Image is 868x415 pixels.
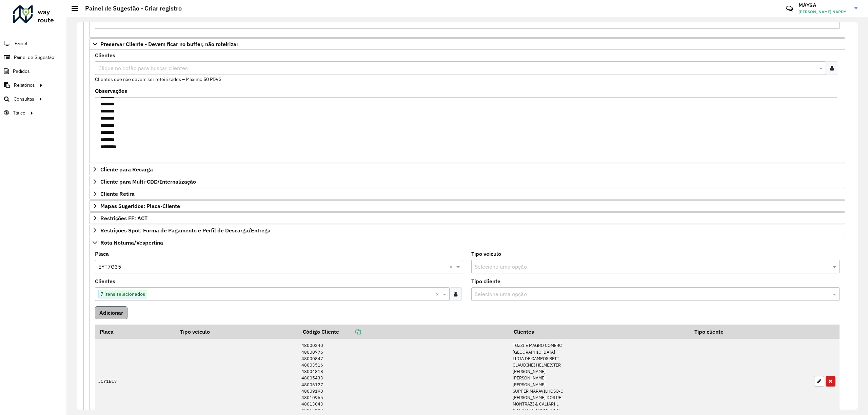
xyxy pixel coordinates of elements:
label: Observações [95,87,127,95]
span: Preservar Cliente - Devem ficar no buffer, não roteirizar [100,41,238,47]
th: Clientes [509,325,690,339]
span: Rota Noturna/Vespertina [100,240,163,245]
span: [PERSON_NAME] NARDY [798,9,849,15]
label: Tipo cliente [471,277,500,285]
a: Rota Noturna/Vespertina [89,237,845,248]
label: Tipo veículo [471,250,501,258]
span: Cliente Retira [100,191,135,196]
span: Painel [15,40,27,47]
span: Cliente para Recarga [100,167,153,172]
div: Preservar Cliente - Devem ficar no buffer, não roteirizar [89,50,845,163]
a: Preservar Cliente - Devem ficar no buffer, não roteirizar [89,38,845,50]
span: Relatórios [14,82,35,89]
label: Clientes [95,51,115,59]
th: Tipo cliente [690,325,811,339]
a: Mapas Sugeridos: Placa-Cliente [89,200,845,212]
small: Clientes que não devem ser roteirizados – Máximo 50 PDVS [95,76,221,82]
a: Contato Rápido [782,1,797,16]
span: Tático [13,109,25,117]
th: Placa [95,325,175,339]
a: Copiar [339,328,361,335]
a: Cliente para Multi-CDD/Internalização [89,176,845,187]
span: Clear all [449,263,455,271]
span: Restrições FF: ACT [100,215,147,221]
th: Código Cliente [298,325,509,339]
span: Mapas Sugeridos: Placa-Cliente [100,203,180,209]
a: Restrições FF: ACT [89,212,845,224]
h2: Painel de Sugestão - Criar registro [78,5,182,12]
span: Cliente para Multi-CDD/Internalização [100,179,196,184]
span: Clear all [435,290,441,298]
th: Tipo veículo [175,325,298,339]
label: Placa [95,250,109,258]
span: 7 itens selecionados [99,290,147,298]
button: Adicionar [95,306,127,319]
a: Restrições Spot: Forma de Pagamento e Perfil de Descarga/Entrega [89,225,845,236]
span: Restrições Spot: Forma de Pagamento e Perfil de Descarga/Entrega [100,228,271,233]
h3: MAYSA [798,2,849,8]
span: Pedidos [13,68,30,75]
a: Cliente para Recarga [89,164,845,175]
a: Cliente Retira [89,188,845,200]
span: Painel de Sugestão [14,54,54,61]
span: Consultas [14,96,34,103]
label: Clientes [95,277,115,285]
